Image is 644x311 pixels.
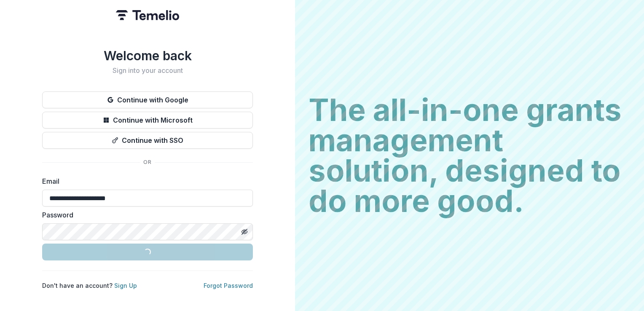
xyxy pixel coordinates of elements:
[42,48,253,63] h1: Welcome back
[42,67,253,75] h2: Sign into your account
[42,176,248,186] label: Email
[42,112,253,129] button: Continue with Microsoft
[42,132,253,149] button: Continue with SSO
[42,91,253,108] button: Continue with Google
[42,281,137,290] p: Don't have an account?
[114,282,137,289] a: Sign Up
[116,10,179,20] img: Temelio
[238,225,251,239] button: Toggle password visibility
[42,210,248,220] label: Password
[204,282,253,289] a: Forgot Password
